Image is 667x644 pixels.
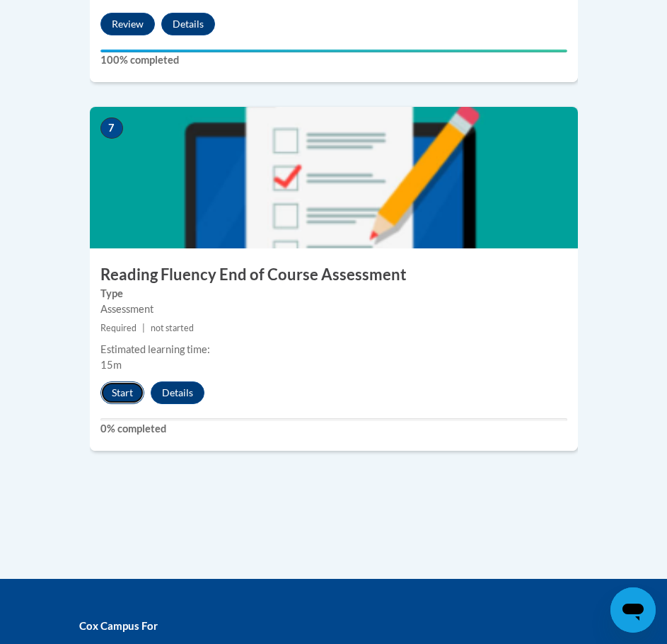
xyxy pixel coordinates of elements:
button: Review [100,13,155,35]
button: Details [151,381,204,404]
label: Type [100,286,567,301]
div: Assessment [100,301,567,317]
button: Start [100,381,144,404]
span: 7 [100,117,123,139]
h3: Reading Fluency End of Course Assessment [90,264,578,286]
label: 100% completed [100,52,567,68]
b: Cox Campus For [79,619,158,632]
span: not started [151,323,194,333]
label: 0% completed [100,421,567,437]
iframe: Button to launch messaging window [610,587,656,633]
div: Your progress [100,50,567,52]
span: | [142,323,145,333]
div: Estimated learning time: [100,342,567,357]
span: 15m [100,359,122,371]
button: Details [161,13,215,35]
img: Course Image [90,107,578,248]
span: Required [100,323,137,333]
